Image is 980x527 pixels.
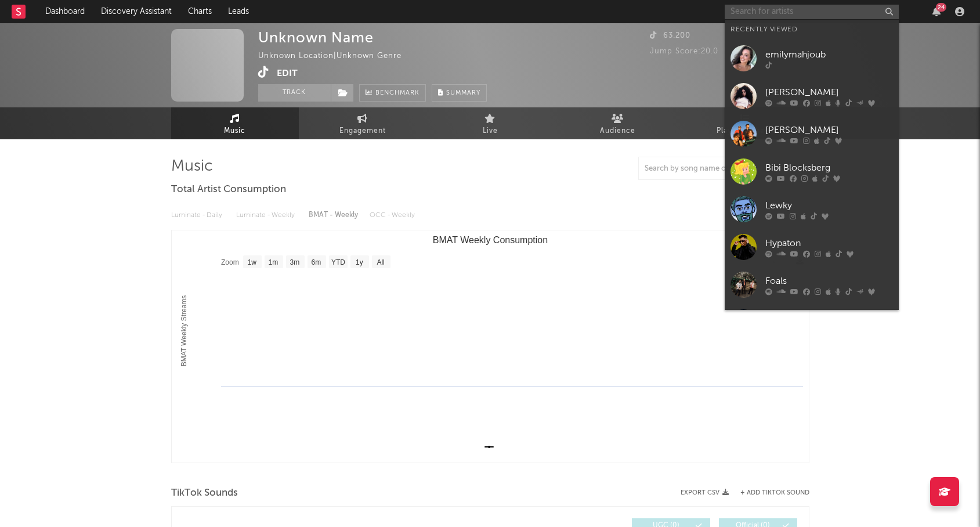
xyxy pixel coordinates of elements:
[725,304,899,341] a: crazymazy.official
[432,235,547,245] text: BMAT Weekly Consumption
[731,23,893,37] div: Recently Viewed
[375,86,420,100] span: Benchmark
[932,7,941,16] button: 24
[765,274,893,288] div: Foals
[221,258,239,266] text: Zoom
[446,90,480,96] span: Summary
[600,124,635,138] span: Audience
[725,153,899,190] a: Bibi Blocksberg
[171,107,299,139] a: Music
[359,84,426,102] a: Benchmark
[339,124,386,138] span: Engagement
[311,258,321,266] text: 6m
[299,107,426,139] a: Engagement
[290,258,299,266] text: 3m
[258,29,374,46] div: Unknown Name
[681,489,729,496] button: Export CSV
[180,295,188,367] text: BMAT Weekly Streams
[725,266,899,304] a: Foals
[717,124,774,138] span: Playlists/Charts
[725,228,899,266] a: Hypaton
[936,3,946,12] div: 24
[682,107,809,139] a: Playlists/Charts
[432,84,487,102] button: Summary
[765,123,893,137] div: [PERSON_NAME]
[331,258,345,266] text: YTD
[650,32,690,39] span: 63.200
[765,161,893,175] div: Bibi Blocksberg
[277,66,298,81] button: Edit
[171,183,286,197] span: Total Artist Consumption
[765,236,893,250] div: Hypaton
[172,230,809,463] svg: BMAT Weekly Consumption
[765,85,893,99] div: [PERSON_NAME]
[268,258,278,266] text: 1m
[725,77,899,115] a: [PERSON_NAME]
[729,490,809,496] button: + Add TikTok Sound
[483,124,498,138] span: Live
[740,490,809,496] button: + Add TikTok Sound
[247,258,256,266] text: 1w
[554,107,682,139] a: Audience
[356,258,363,266] text: 1y
[171,486,238,500] span: TikTok Sounds
[258,49,415,63] div: Unknown Location | Unknown Genre
[258,84,331,102] button: Track
[377,258,384,266] text: All
[650,48,718,55] span: Jump Score: 20.0
[725,190,899,228] a: Lewky
[725,5,899,19] input: Search for artists
[725,115,899,153] a: [PERSON_NAME]
[765,198,893,212] div: Lewky
[765,48,893,62] div: emilymahjoub
[725,39,899,77] a: emilymahjoub
[426,107,554,139] a: Live
[224,124,245,138] span: Music
[639,164,761,174] input: Search by song name or URL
